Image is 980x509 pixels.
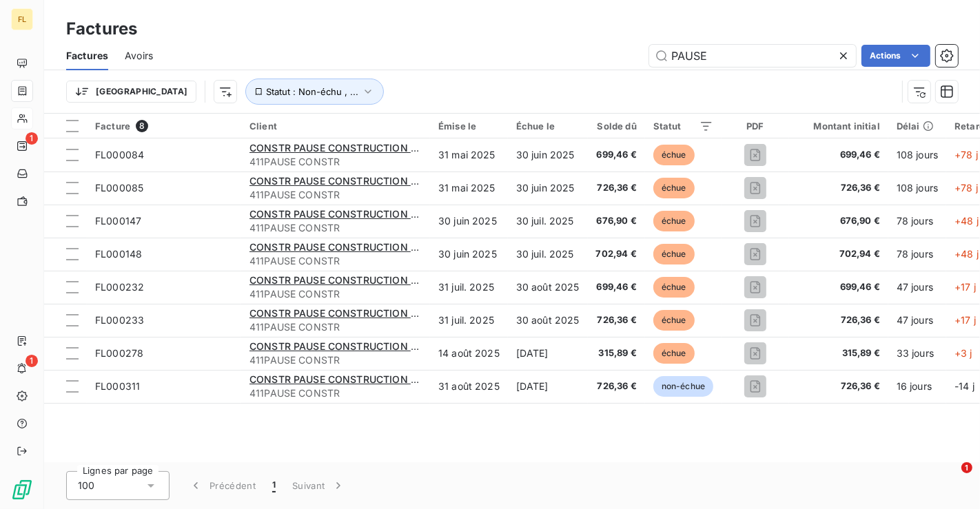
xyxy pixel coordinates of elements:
[430,337,508,370] td: 14 août 2025
[249,254,422,268] span: 411PAUSE CONSTR
[95,248,142,260] span: FL000148
[430,238,508,271] td: 30 juin 2025
[249,287,422,301] span: 411PAUSE CONSTR
[508,172,588,205] td: 30 juin 2025
[11,479,33,501] img: Logo LeanPay
[66,81,196,103] button: [GEOGRAPHIC_DATA]
[66,49,108,63] span: Factures
[249,353,422,367] span: 411PAUSE CONSTR
[508,304,588,337] td: 30 août 2025
[95,281,144,293] span: FL000232
[181,471,264,500] button: Précédent
[95,182,143,194] span: FL000085
[95,149,144,160] span: FL000084
[653,343,695,364] span: échue
[430,205,508,238] td: 30 juin 2025
[955,314,976,326] span: +17 j
[596,181,637,195] span: 726,36 €
[797,121,880,132] div: Montant initial
[888,238,946,271] td: 78 jours
[955,149,978,160] span: +78 j
[249,274,504,286] span: CONSTR PAUSE CONSTRUCTION ET TERRASSEMENT
[797,181,880,195] span: 726,36 €
[249,142,504,154] span: CONSTR PAUSE CONSTRUCTION ET TERRASSEMENT
[508,337,588,370] td: [DATE]
[653,277,695,298] span: échue
[95,314,144,326] span: FL000233
[430,370,508,403] td: 31 août 2025
[95,347,143,359] span: FL000278
[438,121,500,132] div: Émise le
[861,45,930,67] button: Actions
[249,241,504,253] span: CONSTR PAUSE CONSTRUCTION ET TERRASSEMENT
[897,121,938,132] div: Délai
[249,307,504,319] span: CONSTR PAUSE CONSTRUCTION ET TERRASSEMENT
[797,346,880,360] span: 315,89 €
[955,380,974,392] span: -14 j
[797,313,880,327] span: 726,36 €
[249,175,504,187] span: CONSTR PAUSE CONSTRUCTION ET TERRASSEMENT
[266,86,358,97] span: Statut : Non-échu , ...
[264,471,284,500] button: 1
[125,49,153,63] span: Avoirs
[653,121,713,132] div: Statut
[430,271,508,304] td: 31 juil. 2025
[797,280,880,294] span: 699,46 €
[508,205,588,238] td: 30 juil. 2025
[516,121,580,132] div: Échue le
[249,188,422,202] span: 411PAUSE CONSTR
[249,121,422,132] div: Client
[136,120,148,132] span: 8
[888,370,946,403] td: 16 jours
[961,462,972,473] span: 1
[888,138,946,172] td: 108 jours
[249,386,422,400] span: 411PAUSE CONSTR
[95,121,130,132] span: Facture
[797,148,880,162] span: 699,46 €
[888,271,946,304] td: 47 jours
[249,221,422,235] span: 411PAUSE CONSTR
[430,172,508,205] td: 31 mai 2025
[11,8,33,30] div: FL
[596,313,637,327] span: 726,36 €
[66,17,137,41] h3: Factures
[596,280,637,294] span: 699,46 €
[245,79,384,105] button: Statut : Non-échu , ...
[888,172,946,205] td: 108 jours
[78,479,94,492] span: 100
[430,138,508,172] td: 31 mai 2025
[797,247,880,261] span: 702,94 €
[653,178,695,198] span: échue
[249,208,504,220] span: CONSTR PAUSE CONSTRUCTION ET TERRASSEMENT
[272,479,276,492] span: 1
[284,471,354,500] button: Suivant
[25,355,38,367] span: 1
[955,347,972,359] span: +3 j
[25,132,38,145] span: 1
[955,182,978,194] span: +78 j
[596,346,637,360] span: 315,89 €
[508,138,588,172] td: 30 juin 2025
[653,211,695,231] span: échue
[95,380,140,392] span: FL000311
[508,370,588,403] td: [DATE]
[508,271,588,304] td: 30 août 2025
[95,215,141,227] span: FL000147
[797,380,880,393] span: 726,36 €
[955,215,979,227] span: +48 j
[596,380,637,393] span: 726,36 €
[596,148,637,162] span: 699,46 €
[797,214,880,228] span: 676,90 €
[249,373,504,385] span: CONSTR PAUSE CONSTRUCTION ET TERRASSEMENT
[888,205,946,238] td: 78 jours
[653,310,695,331] span: échue
[430,304,508,337] td: 31 juil. 2025
[649,45,856,67] input: Rechercher
[249,155,422,169] span: 411PAUSE CONSTR
[955,281,976,293] span: +17 j
[596,214,637,228] span: 676,90 €
[653,145,695,165] span: échue
[955,248,979,260] span: +48 j
[508,238,588,271] td: 30 juil. 2025
[888,304,946,337] td: 47 jours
